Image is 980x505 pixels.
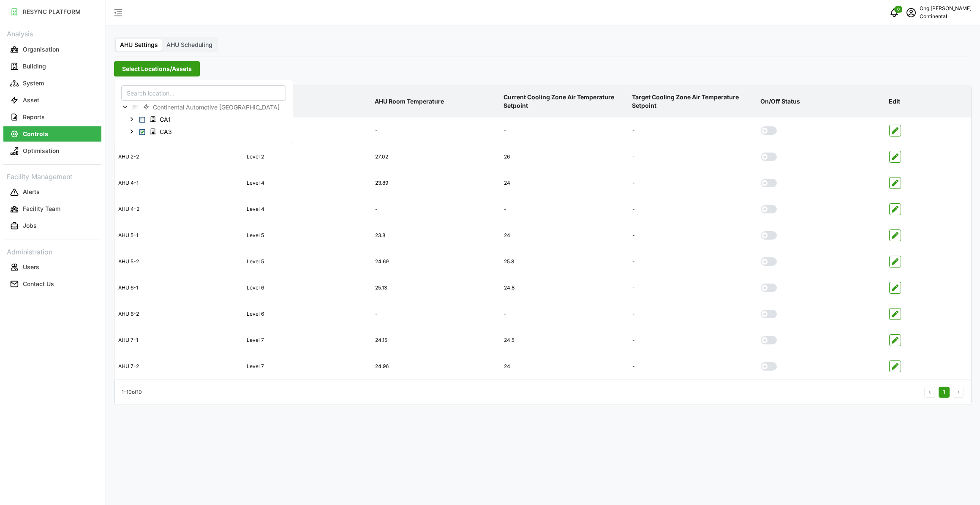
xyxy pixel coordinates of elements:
button: Asset [3,93,101,108]
p: Location [245,90,370,112]
a: System [3,75,101,92]
div: 24 [501,173,628,194]
p: Analysis [3,27,101,39]
span: Select Locations/Assets [122,62,192,76]
a: Reports [3,109,101,126]
p: Edit [887,90,969,112]
a: Facility Team [3,201,101,218]
a: Users [3,259,101,276]
div: 24.5 [501,330,628,351]
div: - [629,199,757,220]
div: - [629,330,757,351]
span: CA3 [160,128,172,136]
span: Select Continental Automotive Singapore [133,105,138,110]
button: Organisation [3,42,101,57]
div: 24.96 [372,356,499,377]
p: On/Off Status [759,90,884,112]
p: Users [23,263,39,271]
div: AHU 4-2 [115,199,242,220]
div: - [501,120,628,141]
div: - [629,251,757,272]
p: Reports [23,113,45,121]
div: - [372,304,499,325]
p: Controls [23,130,48,138]
div: - [501,199,628,220]
div: - [501,304,628,325]
button: Alerts [3,185,101,200]
p: Organisation [23,45,59,54]
a: RESYNC PLATFORM [3,3,101,20]
button: System [3,76,101,91]
p: Target Cooling Zone Air Temperature Setpoint [630,86,755,117]
div: 23.8 [372,225,499,246]
div: Level 6 [243,278,371,298]
a: Organisation [3,41,101,58]
p: Continental [920,13,972,21]
p: Ong [PERSON_NAME] [920,5,972,13]
a: Contact Us [3,276,101,292]
div: Level 4 [243,173,371,194]
p: Optimisation [23,147,59,155]
button: RESYNC PLATFORM [3,4,101,19]
p: Alerts [23,188,40,196]
p: RESYNC PLATFORM [23,8,81,16]
a: Optimisation [3,142,101,159]
div: - [629,278,757,298]
button: 1 [939,387,950,398]
div: Level 7 [243,356,371,377]
div: - [629,147,757,167]
div: AHU 7-2 [115,356,242,377]
p: Administration [3,245,101,257]
p: 1 - 10 of 10 [122,388,142,396]
div: 23.89 [372,173,499,194]
div: AHU 4-1 [115,173,242,194]
span: 0 [897,6,900,12]
button: Select Locations/Assets [114,61,200,76]
div: 24 [501,356,628,377]
p: Building [23,62,46,71]
div: Level 2 [243,147,371,167]
div: 24.69 [372,251,499,272]
p: Asset [23,96,39,104]
p: Current Cooling Zone Air Temperature Setpoint [502,86,627,117]
div: AHU 5-2 [115,251,242,272]
a: Building [3,58,101,75]
div: 27.02 [372,147,499,167]
div: - [372,120,499,141]
span: CA1 [160,115,171,124]
p: Contact Us [23,280,54,288]
div: Level 5 [243,251,371,272]
div: AHU 2-2 [115,147,242,167]
div: AHU 6-1 [115,278,242,298]
a: Controls [3,126,101,142]
button: Contact Us [3,276,101,292]
button: Controls [3,126,101,142]
button: Optimisation [3,143,101,158]
div: AHU 6-2 [115,304,242,325]
div: Level 4 [243,199,371,220]
span: CA1 [146,114,177,124]
p: Jobs [23,221,37,230]
button: Facility Team [3,202,101,217]
div: 24.8 [501,278,628,298]
span: Select CA1 [139,117,145,122]
a: Asset [3,92,101,109]
div: 26 [501,147,628,167]
div: Select Locations/Assets [114,80,293,143]
button: Jobs [3,218,101,234]
div: - [629,120,757,141]
p: Facility Team [23,205,60,213]
div: 24 [501,225,628,246]
p: AHU Room Temperature [373,90,498,112]
p: System [23,79,44,87]
span: AHU Settings [120,41,158,48]
span: Continental Automotive [GEOGRAPHIC_DATA] [153,103,280,112]
button: Building [3,59,101,74]
button: Users [3,259,101,275]
div: AHU 5-1 [115,225,242,246]
span: AHU Scheduling [166,41,212,48]
button: notifications [886,4,903,21]
div: Level 6 [243,304,371,325]
div: - [372,199,499,220]
p: Facility Management [3,170,101,182]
